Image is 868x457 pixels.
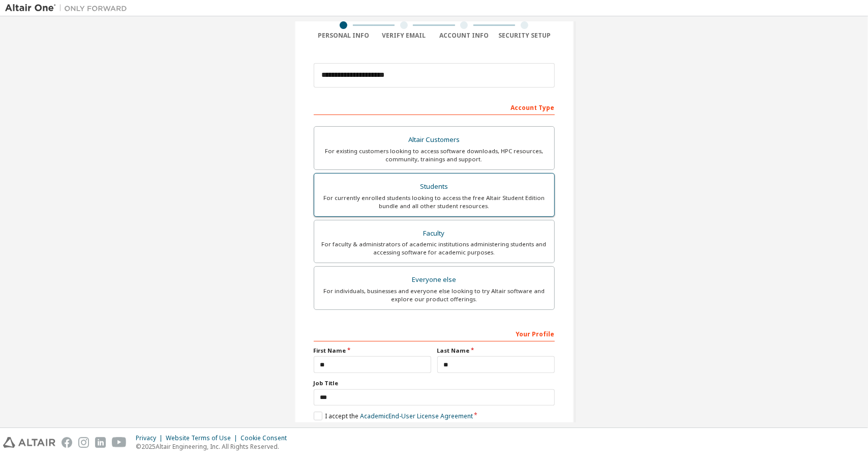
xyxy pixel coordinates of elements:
div: Your Profile [314,325,555,341]
label: I accept the [314,412,473,420]
div: Verify Email [374,32,434,40]
div: Students [320,180,548,194]
img: youtube.svg [112,437,127,448]
p: © 2025 Altair Engineering, Inc. All Rights Reserved. [136,442,293,451]
div: Cookie Consent [241,434,293,442]
div: Everyone else [320,273,548,287]
img: facebook.svg [62,437,72,448]
img: altair_logo.svg [3,437,55,448]
label: First Name [314,347,431,355]
div: For existing customers looking to access software downloads, HPC resources, community, trainings ... [320,147,548,163]
label: Job Title [314,379,555,387]
a: Academic End-User License Agreement [360,412,473,420]
img: instagram.svg [78,437,89,448]
div: Privacy [136,434,166,442]
div: Account Info [434,32,495,40]
div: For individuals, businesses and everyone else looking to try Altair software and explore our prod... [320,287,548,303]
div: For faculty & administrators of academic institutions administering students and accessing softwa... [320,240,548,256]
div: For currently enrolled students looking to access the free Altair Student Edition bundle and all ... [320,194,548,210]
div: Security Setup [494,32,555,40]
img: linkedin.svg [95,437,106,448]
div: Altair Customers [320,133,548,147]
div: Faculty [320,226,548,241]
div: Website Terms of Use [166,434,241,442]
img: Altair One [5,3,132,13]
div: Account Type [314,99,555,115]
label: Last Name [437,347,555,355]
div: Personal Info [314,32,374,40]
